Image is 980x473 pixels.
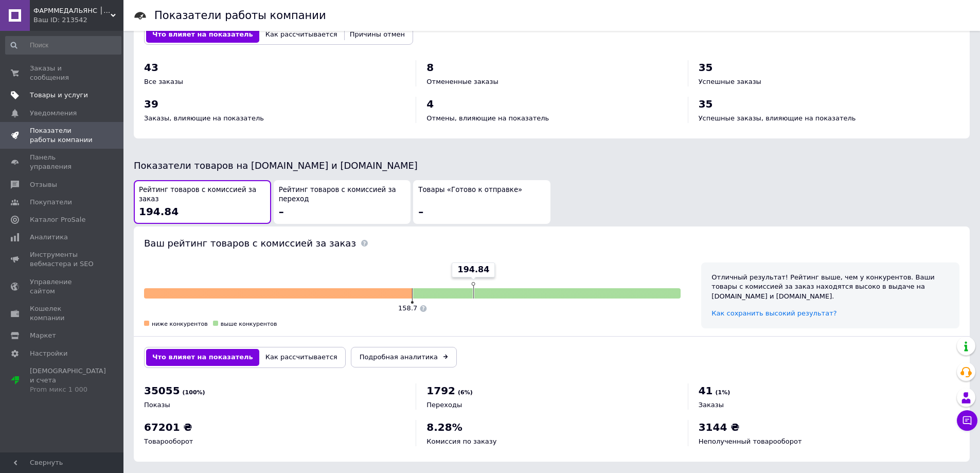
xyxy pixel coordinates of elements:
span: 67201 ₴ [144,421,192,433]
span: ФАРММЕДАЛЬЯНС │ АПТЕЧКИ В УКРАИНЕ [33,6,111,15]
span: Рейтинг товаров с комиссией за переход [279,185,406,204]
span: Маркет [30,331,56,340]
button: Как рассчитывается [259,349,344,365]
span: Показатели работы компании [30,126,95,145]
span: Каталог ProSale [30,215,85,224]
span: Заказы, влияющие на показатель [144,114,264,122]
div: Ваш ID: 213542 [33,15,123,25]
span: 41 [699,384,713,397]
span: Переходы [426,401,462,409]
span: Рейтинг товаров с комиссией за заказ [139,185,266,204]
span: Все заказы [144,78,183,85]
span: 3144 ₴ [699,421,740,433]
span: Неполученный товарооборот [699,437,802,445]
span: Показатели товаров на [DOMAIN_NAME] и [DOMAIN_NAME] [134,160,418,171]
span: Комиссия по заказу [426,437,496,445]
span: Отзывы [30,180,57,189]
span: Настройки [30,349,67,358]
span: (100%) [183,389,205,396]
span: 8.28% [426,421,462,433]
span: Товары и услуги [30,91,88,100]
span: – [279,205,284,218]
button: Что влияет на показатель [146,26,259,43]
button: Товары «Готово к отправке»– [413,180,550,224]
span: Инструменты вебмастера и SEO [30,250,95,269]
span: 8 [426,61,434,74]
span: 194.84 [139,205,179,218]
span: 39 [144,98,158,110]
span: – [418,205,423,218]
span: 35 [699,61,713,74]
span: 35 [699,98,713,110]
button: Рейтинг товаров с комиссией за заказ194.84 [134,180,271,224]
span: (1%) [716,389,730,396]
button: Что влияет на показатель [146,349,259,365]
span: Отмененные заказы [426,78,498,85]
div: Отличный результат! Рейтинг выше, чем у конкурентов. Ваши товары с комиссией за заказ находятся в... [711,273,949,301]
span: 158.7 [398,304,417,312]
span: Товары «Готово к отправке» [418,185,522,195]
span: Товарооборот [144,437,193,445]
span: Управление сайтом [30,277,95,296]
span: выше конкурентов [221,321,277,327]
span: ниже конкурентов [152,321,208,327]
span: Отмены, влияющие на показатель [426,114,549,122]
h1: Показатели работы компании [154,9,326,22]
button: Чат с покупателем [957,410,977,431]
span: [DEMOGRAPHIC_DATA] и счета [30,366,106,395]
span: 4 [426,98,434,110]
div: Prom микс 1 000 [30,385,106,394]
span: Заказы и сообщения [30,64,95,82]
button: Как рассчитывается [259,26,344,43]
span: 194.84 [458,264,490,275]
span: Показы [144,401,170,409]
span: Успешные заказы [699,78,761,85]
button: Причины отмен [344,26,411,43]
a: Как сохранить высокий результат? [711,309,836,317]
a: Подробная аналитика [351,347,457,367]
span: 1792 [426,384,455,397]
span: Панель управления [30,153,95,171]
span: Заказы [699,401,724,409]
span: Покупатели [30,198,72,207]
span: Аналитика [30,233,68,242]
span: 43 [144,61,158,74]
button: Рейтинг товаров с комиссией за переход– [274,180,411,224]
span: (6%) [458,389,473,396]
span: Кошелек компании [30,304,95,323]
span: Успешные заказы, влияющие на показатель [699,114,856,122]
input: Поиск [5,36,121,55]
span: Уведомления [30,109,77,118]
span: Ваш рейтинг товаров с комиссией за заказ [144,238,356,249]
span: 35055 [144,384,180,397]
